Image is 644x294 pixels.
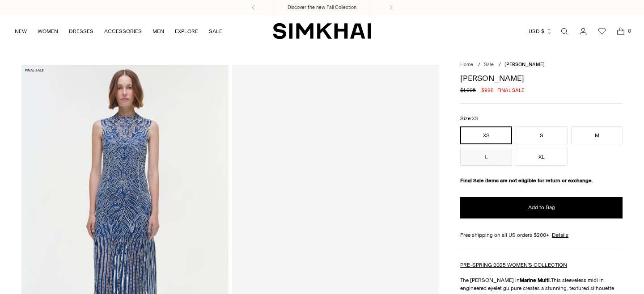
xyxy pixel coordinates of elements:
button: S [516,126,568,144]
strong: Marine Multi. [520,277,551,283]
button: XS [460,126,512,144]
a: Wishlist [593,22,611,40]
nav: breadcrumbs [460,61,623,69]
span: 0 [625,27,633,35]
span: Add to Bag [528,204,555,211]
a: ACCESSORIES [104,21,142,41]
button: L [460,148,512,166]
a: Open search modal [555,22,573,40]
a: SIMKHAI [273,22,371,40]
a: EXPLORE [175,21,198,41]
a: MEN [153,21,164,41]
a: Sale [484,62,494,67]
button: M [571,126,623,144]
div: Free shipping on all US orders $200+ [460,231,623,239]
div: / [499,61,501,69]
a: NEW [15,21,27,41]
a: DRESSES [69,21,93,41]
a: PRE-SPRING 2025 WOMEN'S COLLECTION [460,262,567,268]
h1: [PERSON_NAME] [460,74,623,82]
strong: Final Sale items are not eligible for return or exchange. [460,177,593,184]
a: WOMEN [38,21,58,41]
label: Size: [460,114,478,123]
div: / [478,61,480,69]
button: USD $ [529,21,552,41]
button: Add to Bag [460,197,623,218]
button: XL [516,148,568,166]
a: Discover the new Fall Collection [288,4,356,11]
a: Go to the account page [574,22,592,40]
a: Details [552,231,568,239]
s: $1,995 [460,86,476,94]
a: Open cart modal [612,22,630,40]
a: SALE [209,21,222,41]
a: Home [460,62,473,67]
span: [PERSON_NAME] [504,62,545,67]
span: $998 [481,86,494,94]
span: XS [472,116,478,122]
